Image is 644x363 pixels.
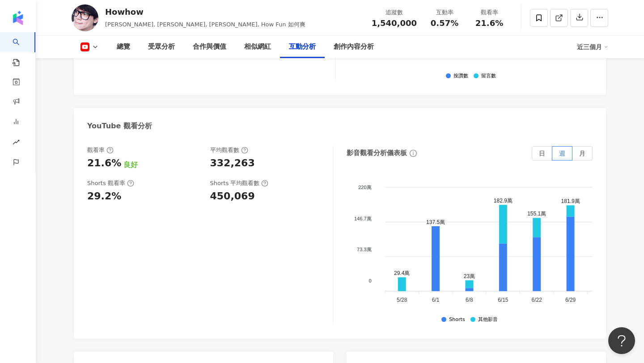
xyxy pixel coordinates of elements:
tspan: 146.7萬 [354,215,372,221]
span: 週 [559,150,565,157]
div: 影音觀看分析儀表板 [347,148,407,158]
tspan: 6/8 [466,297,473,303]
tspan: 220萬 [358,184,371,190]
img: logo icon [11,11,25,25]
img: KOL Avatar [72,4,98,31]
div: 觀看率 [87,146,114,154]
div: Shorts [449,317,465,323]
div: Shorts 觀看率 [87,179,134,187]
div: 合作與價值 [193,42,226,52]
span: 0.57% [431,19,458,28]
div: 其他影音 [478,317,498,323]
div: YouTube 觀看分析 [87,121,152,131]
tspan: 6/29 [565,297,576,303]
tspan: 6/29 [565,53,576,59]
div: 近三個月 [577,40,608,54]
a: search [13,32,30,67]
div: Howhow [105,6,305,17]
div: 332,263 [210,156,255,170]
iframe: Help Scout Beacon - Open [608,327,635,354]
div: 留言數 [481,73,496,79]
div: 追蹤數 [372,8,417,17]
div: 互動分析 [289,42,316,52]
div: 相似網紅 [244,42,271,52]
tspan: 5/28 [397,297,407,303]
tspan: 6/15 [498,297,508,303]
tspan: 6/1 [432,297,439,303]
span: 21.6% [475,19,503,28]
div: 29.2% [87,190,121,203]
span: info-circle [408,148,418,158]
tspan: 5/28 [396,53,407,59]
div: 21.6% [87,156,121,170]
div: 平均觀看數 [210,146,248,154]
div: 450,069 [210,190,255,203]
div: 良好 [123,160,138,170]
tspan: 6/22 [531,53,542,59]
div: 觀看率 [472,8,506,17]
span: [PERSON_NAME], [PERSON_NAME], [PERSON_NAME], How Fun 如何爽 [105,21,305,28]
tspan: 6/22 [531,297,542,303]
span: rise [13,133,20,153]
div: 受眾分析 [148,42,175,52]
div: 按讚數 [453,73,468,79]
span: 日 [539,150,545,157]
tspan: 6/8 [465,53,473,59]
div: 創作內容分析 [334,42,374,52]
tspan: 0 [369,278,371,283]
div: 互動率 [428,8,462,17]
div: Shorts 平均觀看數 [210,179,269,187]
tspan: 6/1 [432,53,439,59]
div: 總覽 [117,42,130,52]
tspan: 73.3萬 [357,247,371,252]
tspan: 6/15 [497,53,508,59]
span: 1,540,000 [372,18,417,28]
span: 月 [579,150,585,157]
